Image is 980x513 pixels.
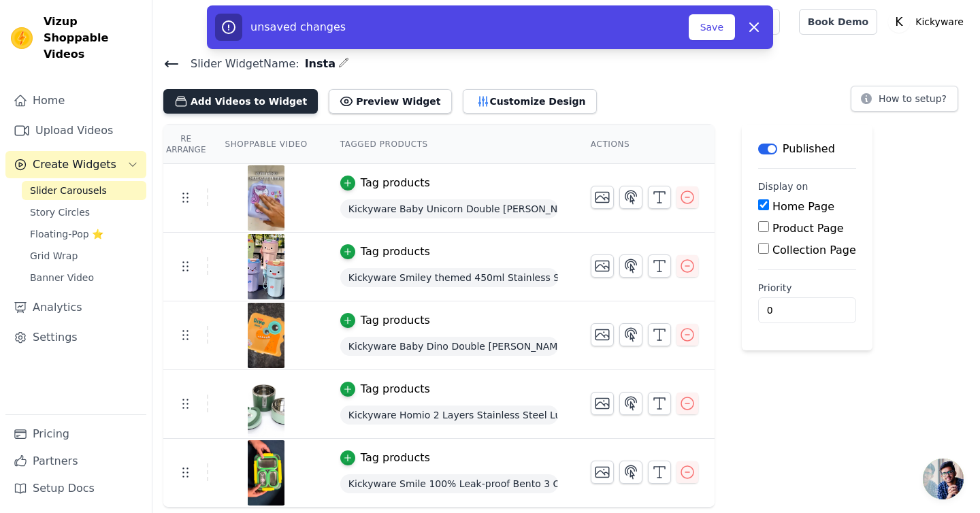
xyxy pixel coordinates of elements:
[247,440,285,506] img: vizup-images-4486.jpg
[340,406,558,425] span: Kickyware Homio 2 Layers Stainless Steel Lunch Box
[22,181,146,200] a: Slider Carousels
[340,244,430,260] button: Tag products
[591,186,614,209] button: Change Thumbnail
[340,175,430,191] button: Tag products
[851,86,958,112] button: How to setup?
[340,474,558,493] span: Kickyware Smile 100% Leak-proof Bento 3 Containers Lunch Box
[247,165,285,231] img: vizup-images-558e.jpg
[689,14,735,40] button: Save
[772,244,856,256] label: Collection Page
[22,203,146,222] a: Story Circles
[163,125,208,164] th: Re Arrange
[22,246,146,265] a: Grid Wrap
[758,281,856,295] label: Priority
[851,95,958,108] a: How to setup?
[30,249,78,263] span: Grid Wrap
[361,312,430,329] div: Tag products
[33,156,116,173] span: Create Widgets
[340,268,558,287] span: Kickyware Smiley themed 450ml Stainless Steel Insulated Tumbler
[772,200,834,213] label: Home Page
[340,199,558,218] span: Kickyware Baby Unicorn Double [PERSON_NAME] Stainless Steel Kids Bento Box
[340,312,430,329] button: Tag products
[783,141,835,157] p: Published
[463,89,597,114] button: Customize Design
[591,461,614,484] button: Change Thumbnail
[30,184,107,197] span: Slider Carousels
[247,303,285,368] img: vizup-images-a9d1.jpg
[5,475,146,502] a: Setup Docs
[30,227,103,241] span: Floating-Pop ⭐
[758,180,808,193] legend: Display on
[30,205,90,219] span: Story Circles
[923,459,964,499] div: Open chat
[591,392,614,415] button: Change Thumbnail
[340,337,558,356] span: Kickyware Baby Dino Double [PERSON_NAME] Stainless Steel Kids Bento Box
[361,450,430,466] div: Tag products
[5,87,146,114] a: Home
[591,323,614,346] button: Change Thumbnail
[5,151,146,178] button: Create Widgets
[340,381,430,397] button: Tag products
[250,20,346,33] span: unsaved changes
[5,294,146,321] a: Analytics
[361,244,430,260] div: Tag products
[30,271,94,284] span: Banner Video
[5,324,146,351] a: Settings
[22,225,146,244] a: Floating-Pop ⭐
[591,254,614,278] button: Change Thumbnail
[361,381,430,397] div: Tag products
[361,175,430,191] div: Tag products
[772,222,844,235] label: Product Page
[22,268,146,287] a: Banner Video
[299,56,336,72] span: Insta
[163,89,318,114] button: Add Videos to Widget
[324,125,574,164] th: Tagged Products
[338,54,349,73] div: Edit Name
[180,56,299,72] span: Slider Widget Name:
[5,420,146,448] a: Pricing
[247,234,285,299] img: vizup-images-edb1.jpg
[208,125,323,164] th: Shoppable Video
[329,89,451,114] button: Preview Widget
[5,117,146,144] a: Upload Videos
[574,125,715,164] th: Actions
[5,448,146,475] a: Partners
[247,371,285,437] img: vizup-images-85db.jpg
[340,450,430,466] button: Tag products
